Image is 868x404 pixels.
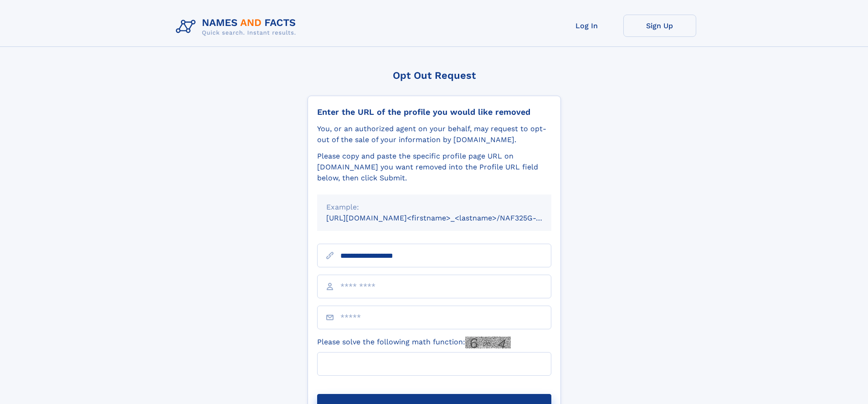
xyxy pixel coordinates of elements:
small: [URL][DOMAIN_NAME]<firstname>_<lastname>/NAF325G-xxxxxxxx [326,214,569,222]
div: You, or an authorized agent on your behalf, may request to opt-out of the sale of your informatio... [317,123,551,145]
div: Please copy and paste the specific profile page URL on [DOMAIN_NAME] you want removed into the Pr... [317,151,551,184]
img: Logo Names and Facts [172,15,303,39]
label: Please solve the following math function: [317,337,511,348]
div: Example: [326,202,542,213]
div: Opt Out Request [308,70,561,81]
a: Sign Up [623,15,696,37]
div: Enter the URL of the profile you would like removed [317,107,551,117]
a: Log In [550,15,623,37]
